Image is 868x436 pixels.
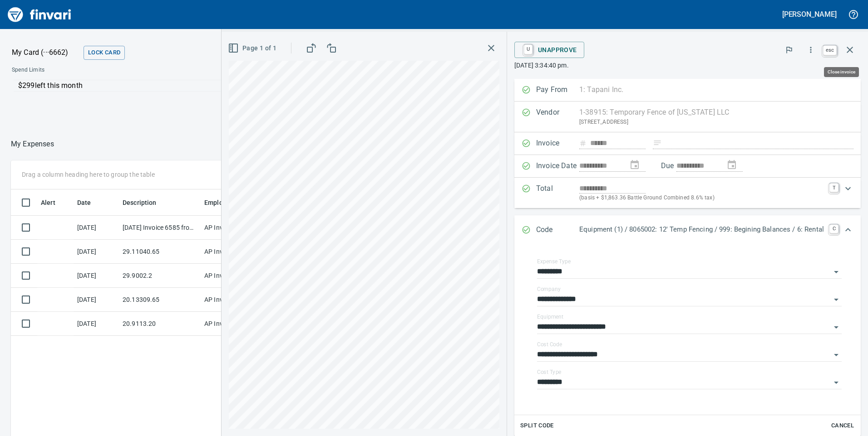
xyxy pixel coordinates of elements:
span: Employee [204,197,245,208]
td: 29.11040.65 [119,240,201,264]
p: Equipment (1) / 8065002: 12' Temp Fencing / 999: Begining Balances / 6: Rental [579,224,824,235]
button: UUnapprove [514,42,584,58]
button: Open [830,266,843,278]
button: [PERSON_NAME] [780,7,839,21]
label: Equipment [537,314,563,320]
p: My Expenses [11,139,54,150]
button: Open [830,349,843,361]
button: Open [830,376,843,389]
p: My Card (···6662) [12,47,80,58]
td: 29.9002.2 [119,264,201,288]
span: Employee [204,197,233,208]
label: Company [537,286,561,292]
button: Cancel [828,419,857,433]
td: AP Invoices [201,312,269,336]
p: Online and foreign allowed [5,92,309,101]
span: Alert [41,197,67,208]
button: Flag [779,40,799,60]
td: 20.9113.20 [119,312,201,336]
span: Lock Card [88,48,120,58]
td: [DATE] [74,312,119,336]
button: Lock Card [84,46,125,60]
td: AP Invoices [201,216,269,240]
td: AP Invoices [201,240,269,264]
td: [DATE] [74,216,119,240]
label: Expense Type [537,259,571,264]
button: More [801,40,821,60]
td: [DATE] [74,264,119,288]
a: esc [823,45,837,55]
a: C [829,224,838,233]
a: U [524,44,533,54]
img: Finvari [5,4,74,25]
div: Expand [514,178,861,208]
div: Expand [514,215,861,245]
span: Spend Limits [12,66,176,75]
button: Split Code [518,419,556,433]
span: Date [77,197,103,208]
span: Cancel [830,421,855,431]
p: (basis + $1,863.36 Battle Ground Combined 8.6% tax) [579,194,824,203]
nav: breadcrumb [11,139,54,150]
button: Open [830,321,843,334]
span: Page 1 of 1 [230,43,276,54]
span: Alert [41,197,55,208]
button: Page 1 of 1 [226,40,280,57]
p: Drag a column heading here to group the table [22,170,155,179]
button: Open [830,293,843,306]
span: Description [123,197,168,208]
label: Cost Code [537,342,562,347]
span: Unapprove [522,42,577,58]
p: Code [536,224,579,236]
span: Date [77,197,91,208]
p: Total [536,183,579,203]
td: [DATE] [74,288,119,312]
td: [DATE] Invoice 6585 from Mck Tool & Supply Inc (1-10644) [119,216,201,240]
td: AP Invoices [201,264,269,288]
p: [DATE] 3:34:40 pm. [514,61,861,70]
h5: [PERSON_NAME] [782,10,837,19]
label: Cost Type [537,369,562,375]
a: T [829,183,838,192]
p: $299 left this month [18,80,303,91]
td: [DATE] [74,240,119,264]
td: AP Invoices [201,288,269,312]
td: 20.13309.65 [119,288,201,312]
span: Split Code [520,421,554,431]
span: Description [123,197,157,208]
